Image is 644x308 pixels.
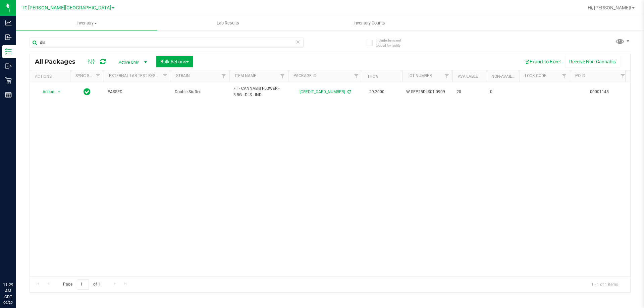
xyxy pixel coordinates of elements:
[175,89,225,95] span: Double Stuffed
[22,5,111,11] span: Ft [PERSON_NAME][GEOGRAPHIC_DATA]
[618,70,629,82] a: Filter
[235,73,256,78] a: Item Name
[35,58,82,65] span: All Packages
[5,63,12,69] inline-svg: Outbound
[30,38,304,48] input: Search Package ID, Item Name, SKU, Lot or Part Number...
[35,74,67,79] div: Actions
[75,73,101,78] a: Sync Status
[376,38,409,48] span: Include items not tagged for facility
[3,300,13,305] p: 09/25
[160,59,189,64] span: Bulk Actions
[93,70,104,82] a: Filter
[575,73,585,78] a: PO ID
[5,91,12,98] inline-svg: Reports
[77,279,89,290] input: 1
[5,48,12,55] inline-svg: Inventory
[565,56,620,67] button: Receive Non-Cannabis
[490,89,516,95] span: 0
[367,74,378,79] a: THC%
[299,16,440,30] a: Inventory Counts
[109,73,162,78] a: External Lab Test Result
[5,77,12,84] inline-svg: Retail
[457,89,482,95] span: 20
[176,73,190,78] a: Strain
[344,20,394,26] span: Inventory Counts
[491,74,521,79] a: Non-Available
[351,70,362,82] a: Filter
[160,70,171,82] a: Filter
[233,85,284,98] span: FT - CANNABIS FLOWER - 3.5G - DLS - IND
[37,87,55,97] span: Action
[16,20,157,26] span: Inventory
[84,87,91,97] span: In Sync
[208,20,248,26] span: Lab Results
[16,16,157,30] a: Inventory
[5,19,12,26] inline-svg: Analytics
[441,70,452,82] a: Filter
[3,282,13,300] p: 11:29 AM CDT
[296,38,300,46] span: Clear
[7,254,27,274] iframe: Resource center
[55,87,63,97] span: select
[366,87,388,97] span: 29.2000
[57,279,106,290] span: Page of 1
[108,89,167,95] span: PASSED
[156,56,193,67] button: Bulk Actions
[408,73,432,78] a: Lot Number
[5,34,12,41] inline-svg: Inbound
[458,74,478,79] a: Available
[586,279,624,289] span: 1 - 1 of 1 items
[293,73,316,78] a: Package ID
[277,70,288,82] a: Filter
[588,5,631,10] span: Hi, [PERSON_NAME]!
[300,89,345,94] a: [CREDIT_CARD_NUMBER]
[590,89,609,94] a: 00001145
[525,73,546,78] a: Lock Code
[218,70,229,82] a: Filter
[346,89,351,94] span: Sync from Compliance System
[406,89,448,95] span: W-SEP25DLS01-0909
[157,16,299,30] a: Lab Results
[520,56,565,67] button: Export to Excel
[559,70,570,82] a: Filter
